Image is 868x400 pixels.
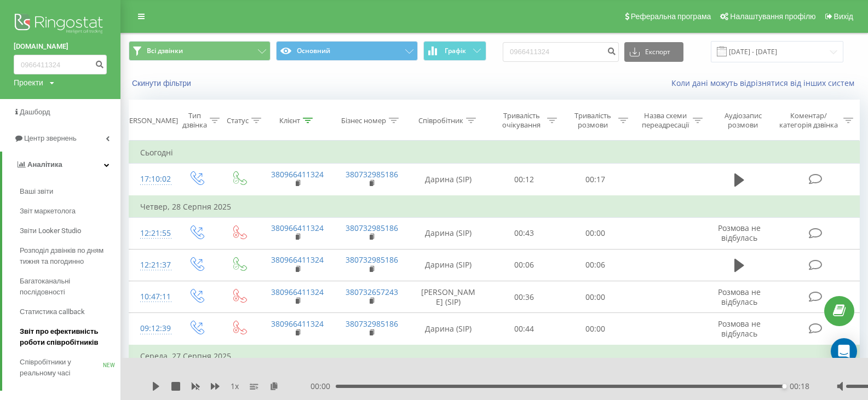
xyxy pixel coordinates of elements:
a: 380966411324 [271,169,324,179]
div: Назва схеми переадресації [641,111,690,130]
a: Ваші звіти [20,182,120,201]
span: Багатоканальні послідовності [20,276,115,298]
div: Коментар/категорія дзвінка [777,111,841,130]
div: [PERSON_NAME] [123,116,178,125]
div: Тривалість очікування [498,111,544,130]
img: Ringostat logo [14,11,107,38]
td: Дарина (SIP) [409,313,488,345]
span: Центр звернень [24,134,77,142]
a: Статистика callback [20,302,120,322]
a: 380966411324 [271,287,324,297]
a: Багатоканальні послідовності [20,271,120,302]
td: 00:17 [560,164,631,196]
div: Тип дзвінка [182,111,207,130]
a: Коли дані можуть відрізнятися вiд інших систем [671,78,860,88]
div: Клієнт [279,116,300,125]
span: Розподіл дзвінків по дням тижня та погодинно [20,245,115,267]
div: 12:21:55 [140,223,164,244]
input: Пошук за номером [503,42,619,62]
div: Тривалість розмови [570,111,616,130]
span: Ваші звіти [20,186,53,197]
td: Дарина (SIP) [409,249,488,281]
div: Open Intercom Messenger [831,338,857,364]
td: Четвер, 28 Серпня 2025 [129,196,860,218]
a: 380732985186 [346,318,398,329]
div: 17:10:02 [140,169,164,190]
td: 00:44 [488,313,560,345]
td: [PERSON_NAME] (SIP) [409,281,488,313]
span: Аналiтика [27,160,62,169]
div: Співробітник [418,116,463,125]
span: Звіти Looker Studio [20,225,81,236]
a: Аналiтика [2,152,120,178]
div: Аудіозапис розмови [715,111,771,130]
span: Розмова не відбулась [718,318,761,339]
div: Статус [227,116,249,125]
span: Налаштування профілю [730,12,815,21]
span: Розмова не відбулась [718,287,761,307]
a: 380966411324 [271,223,324,233]
div: 12:21:37 [140,254,164,276]
span: Реферальна програма [631,12,711,21]
input: Пошук за номером [14,55,107,74]
a: 380966411324 [271,318,324,329]
span: 00:18 [790,381,809,392]
td: 00:06 [488,249,560,281]
a: Співробітники у реальному часіNEW [20,352,120,383]
span: Всі дзвінки [147,47,183,55]
span: Графік [445,47,466,55]
button: Експорт [624,42,683,62]
td: 00:43 [488,217,560,249]
span: Вихід [834,12,853,21]
a: Звіт про ефективність роботи співробітників [20,322,120,352]
td: Сьогодні [129,142,860,164]
button: Основний [276,41,418,61]
button: Всі дзвінки [129,41,271,61]
div: 09:12:39 [140,318,164,339]
a: 380732985186 [346,223,398,233]
td: 00:12 [488,164,560,196]
span: Дашборд [20,108,50,116]
a: Звіти Looker Studio [20,221,120,241]
span: 1 x [231,381,239,392]
button: Скинути фільтри [129,78,197,88]
a: [DOMAIN_NAME] [14,41,107,52]
div: Бізнес номер [341,116,386,125]
button: Графік [423,41,486,61]
td: 00:00 [560,217,631,249]
td: 00:06 [560,249,631,281]
span: Звіт про ефективність роботи співробітників [20,326,115,348]
a: 380966411324 [271,254,324,265]
span: Статистика callback [20,306,85,317]
td: Дарина (SIP) [409,164,488,196]
span: Звіт маркетолога [20,206,76,217]
td: 00:36 [488,281,560,313]
a: 380732985186 [346,254,398,265]
a: Розподіл дзвінків по дням тижня та погодинно [20,241,120,271]
td: 00:00 [560,313,631,345]
span: 00:00 [311,381,336,392]
td: Дарина (SIP) [409,217,488,249]
td: Середа, 27 Серпня 2025 [129,345,860,367]
div: Accessibility label [782,384,786,389]
td: 00:00 [560,281,631,313]
span: Розмова не відбулась [718,223,761,243]
div: 10:47:11 [140,286,164,308]
span: Співробітники у реальному часі [20,357,103,379]
div: Проекти [14,77,43,88]
a: 380732985186 [346,169,398,179]
a: 380732657243 [346,287,398,297]
a: Звіт маркетолога [20,201,120,221]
